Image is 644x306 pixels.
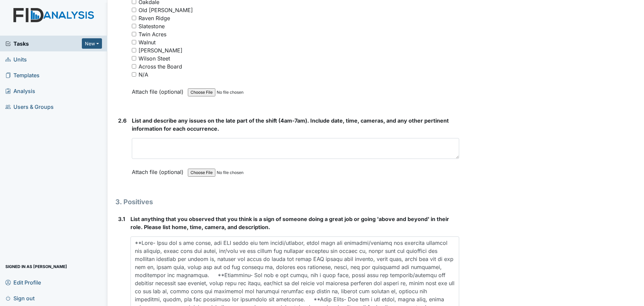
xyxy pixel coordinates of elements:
div: Wilson Steet [139,54,170,62]
div: Old [PERSON_NAME] [139,6,193,14]
div: Walnut [139,38,156,46]
label: Attach file (optional) [132,84,186,96]
input: Across the Board [132,64,136,69]
span: Edit Profile [5,277,41,288]
label: Attach file (optional) [132,164,186,176]
input: Raven Ridge [132,16,136,20]
input: N/A [132,72,136,77]
button: New [82,38,102,49]
a: Tasks [5,40,82,48]
span: Templates [5,70,40,80]
span: Analysis [5,86,35,96]
span: Units [5,54,27,64]
label: 2.6 [118,117,126,125]
input: Slatestone [132,24,136,28]
div: Across the Board [139,62,182,71]
input: [PERSON_NAME] [132,48,136,52]
input: Wilson Steet [132,56,136,60]
div: Raven Ridge [139,14,170,22]
span: Signed in as [PERSON_NAME] [5,261,67,272]
span: List anything that you observed that you think is a sign of someone doing a great job or going 'a... [130,216,449,230]
div: Slatestone [139,22,165,30]
span: Sign out [5,293,35,303]
h1: 3. Positives [115,197,459,207]
input: Old [PERSON_NAME] [132,8,136,12]
div: Twin Acres [139,30,166,38]
span: List and describe any issues on the late part of the shift (4am-7am). Include date, time, cameras... [132,117,449,132]
label: 3.1 [118,215,125,223]
input: Twin Acres [132,32,136,36]
span: Users & Groups [5,101,54,112]
div: N/A [139,71,148,79]
div: [PERSON_NAME] [139,46,182,54]
input: Walnut [132,40,136,44]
